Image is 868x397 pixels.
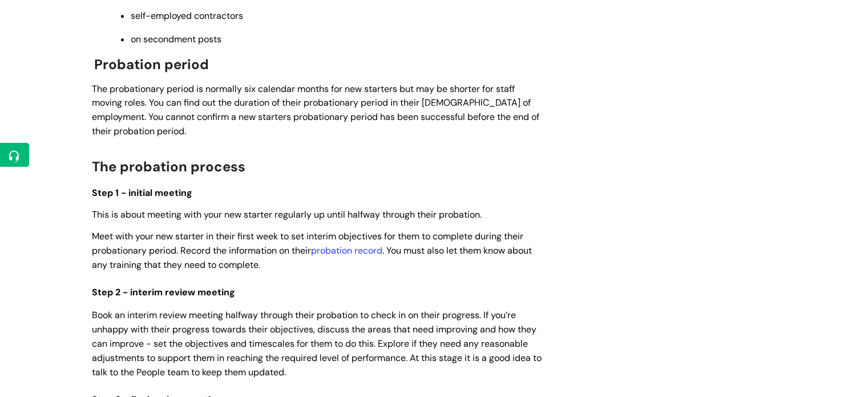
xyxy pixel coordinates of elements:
span: self-employed contractors [131,10,243,22]
span: The probationary period is normally six calendar months for new starters but may be shorter for s... [92,83,539,137]
span: on secondment posts [131,33,221,45]
span: Step 1 - initial meeting [92,187,192,199]
span: This is about meeting with your new starter regularly up until halfway through their probation. [92,208,482,220]
span: Step 2 - interim review meeting [92,286,235,298]
span: The probation process [92,158,245,175]
span: Probation period [94,55,209,73]
a: probation record [311,244,382,256]
span: Book an interim review meeting halfway through their probation to check in on their progress. If ... [92,309,542,378]
span: Meet with your new starter in their first week to set interim objectives for them to complete dur... [92,230,532,271]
